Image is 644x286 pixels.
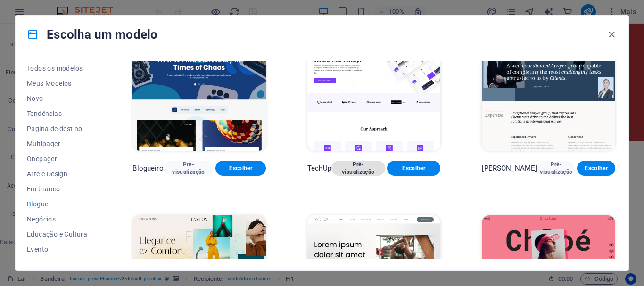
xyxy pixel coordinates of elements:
font: Página de destino [27,125,83,132]
font: Arte e Design [27,170,67,178]
font: [PERSON_NAME] [482,164,537,172]
button: Página de destino [27,121,91,136]
button: Em branco [27,181,91,196]
font: Escolher [402,165,425,172]
button: Pré-visualização [537,161,575,176]
img: Nolan-Bahler [482,28,615,150]
font: Onepager [27,155,57,163]
button: Negócios [27,212,91,227]
button: Meus Modelos [27,76,91,91]
button: Tendências [27,106,91,121]
button: Pré-visualização [164,161,214,176]
button: Escolher [215,161,266,176]
button: Gastronomia [27,257,91,272]
font: Negócios [27,215,56,223]
img: Blogueiro [132,28,266,150]
button: Pré-visualização [331,161,385,176]
font: TechUp [307,164,331,172]
font: Multipager [27,140,60,147]
font: Escolha um modelo [47,27,157,41]
button: Blogue [27,196,91,212]
font: Educação e Cultura [27,230,87,238]
font: Pré-visualização [540,161,572,175]
button: Escolher [387,161,441,176]
font: Blogueiro [132,164,163,172]
button: Todos os modelos [27,61,91,76]
font: Pré-visualização [342,161,374,175]
font: Evento [27,245,48,253]
button: Multipager [27,136,91,151]
button: Evento [27,242,91,257]
font: Pré-visualização [172,161,205,175]
font: Tendências [27,110,62,117]
font: Escolher [229,165,252,172]
font: Em branco [27,185,60,193]
font:  [260,99,263,109]
button: Educação e Cultura [27,227,91,242]
button: Novo [27,91,91,106]
button: Arte e Design [27,166,91,181]
button: Onepager [27,151,91,166]
font: Blogue [27,200,48,208]
img: TechUp [307,28,441,150]
font: Escolher [585,165,608,172]
font: Todos os modelos [27,65,83,72]
font: Meus Modelos [27,80,72,87]
button: Escolher [577,161,615,176]
font: Novo [27,95,43,102]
